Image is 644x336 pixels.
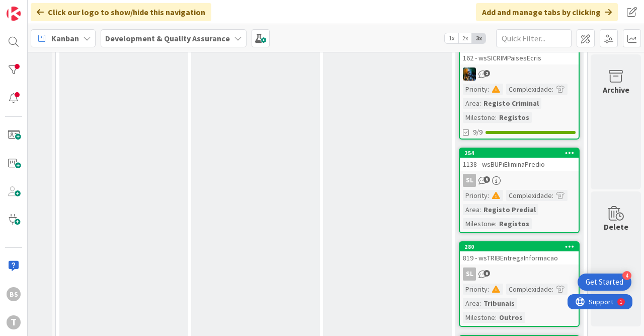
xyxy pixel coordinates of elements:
[484,70,490,77] span: 2
[488,284,489,295] span: :
[460,174,579,187] div: SL
[481,298,517,309] div: Tribunais
[578,274,631,291] div: Open Get Started checklist, remaining modules: 4
[506,190,552,201] div: Complexidade
[463,190,488,201] div: Priority
[479,204,481,215] span: :
[484,176,490,183] span: 5
[463,68,476,81] img: JC
[586,277,623,287] div: Get Started
[463,267,476,281] div: SL
[31,3,211,21] div: Click our logo to show/hide this navigation
[464,150,579,157] div: 254
[460,251,579,264] div: 819 - wsTRIBEntregaInformacao
[460,242,579,251] div: 280
[458,33,472,43] span: 2x
[552,84,553,95] span: :
[460,149,579,171] div: 2541138 - wsBUPiEliminaPredio
[463,112,495,123] div: Milestone
[603,84,629,96] div: Archive
[552,284,553,295] span: :
[463,218,495,229] div: Milestone
[105,33,230,43] b: Development & Quality Assurance
[473,127,482,138] span: 9/9
[460,42,579,64] div: 162 - wsSICRIMPaisesEcris
[476,3,618,21] div: Add and manage tabs by clicking
[495,312,497,323] span: :
[497,112,532,123] div: Registos
[21,2,46,14] span: Support
[464,243,579,250] div: 280
[497,312,525,323] div: Outros
[622,271,631,280] div: 4
[463,174,476,187] div: SL
[51,32,79,44] span: Kanban
[463,312,495,323] div: Milestone
[459,148,580,233] a: 2541138 - wsBUPiEliminaPredioSLPriority:Complexidade:Area:Registo PredialMilestone:Registos
[481,98,541,109] div: Registo Criminal
[7,287,21,301] div: BS
[460,51,579,64] div: 162 - wsSICRIMPaisesEcris
[479,298,481,309] span: :
[463,284,488,295] div: Priority
[484,270,490,277] span: 6
[445,33,458,43] span: 1x
[463,204,479,215] div: Area
[460,242,579,264] div: 280819 - wsTRIBEntregaInformacao
[506,284,552,295] div: Complexidade
[497,218,532,229] div: Registos
[495,112,497,123] span: :
[479,98,481,109] span: :
[481,204,538,215] div: Registo Predial
[460,158,579,171] div: 1138 - wsBUPiEliminaPredio
[496,29,572,47] input: Quick Filter...
[463,298,479,309] div: Area
[495,218,497,229] span: :
[472,33,486,43] span: 3x
[460,68,579,81] div: JC
[7,7,21,21] img: Visit kanbanzone.com
[604,221,628,233] div: Delete
[552,190,553,201] span: :
[488,84,489,95] span: :
[463,84,488,95] div: Priority
[506,84,552,95] div: Complexidade
[460,149,579,158] div: 254
[459,241,580,327] a: 280819 - wsTRIBEntregaInformacaoSLPriority:Complexidade:Area:TribunaisMilestone:Outros
[7,315,21,329] div: T
[488,190,489,201] span: :
[463,98,479,109] div: Area
[459,41,580,140] a: 162 - wsSICRIMPaisesEcrisJCPriority:Complexidade:Area:Registo CriminalMilestone:Registos9/9
[460,267,579,281] div: SL
[52,4,55,12] div: 1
